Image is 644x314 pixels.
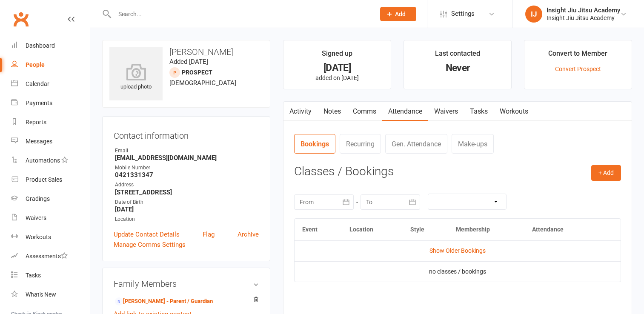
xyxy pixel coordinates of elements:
[169,79,236,87] span: [DEMOGRAPHIC_DATA]
[115,181,259,189] div: Address
[11,55,90,74] a: People
[115,215,259,223] div: Location
[547,6,620,14] div: Insight Jiu Jitsu Academy
[115,206,259,213] strong: [DATE]
[547,14,620,22] div: Insight Jiu Jitsu Academy
[291,63,383,72] div: [DATE]
[403,219,448,240] th: Style
[294,165,621,178] h3: Classes / Bookings
[11,36,90,55] a: Dashboard
[11,208,90,228] a: Waivers
[11,132,90,151] a: Messages
[412,63,504,72] div: Never
[26,80,49,87] div: Calendar
[115,188,259,196] strong: [STREET_ADDRESS]
[591,165,621,180] button: + Add
[525,6,542,23] div: IJ
[318,102,347,121] a: Notes
[11,74,90,94] a: Calendar
[114,279,259,288] h3: Family Members
[115,198,259,206] div: Date of Birth
[26,195,50,202] div: Gradings
[114,240,186,250] a: Manage Comms Settings
[115,171,259,179] strong: 0421331347
[548,48,607,63] div: Convert to Member
[342,219,402,240] th: Location
[294,134,335,154] a: Bookings
[555,66,601,72] a: Convert Prospect
[11,113,90,132] a: Reports
[347,102,382,121] a: Comms
[11,189,90,208] a: Gradings
[395,11,406,17] span: Add
[340,134,381,154] a: Recurring
[524,219,597,240] th: Attendance
[26,61,45,68] div: People
[26,100,52,106] div: Payments
[385,134,447,154] a: Gen. Attendance
[203,229,215,240] a: Flag
[283,102,318,121] a: Activity
[11,170,90,189] a: Product Sales
[26,119,46,126] div: Reports
[11,151,90,170] a: Automations
[26,176,62,183] div: Product Sales
[11,266,90,285] a: Tasks
[26,214,46,221] div: Waivers
[26,234,51,240] div: Workouts
[322,48,352,63] div: Signed up
[115,164,259,172] div: Mobile Number
[26,138,52,145] div: Messages
[451,4,475,23] span: Settings
[26,157,60,164] div: Automations
[169,58,208,66] time: Added [DATE]
[464,102,494,121] a: Tasks
[448,219,525,240] th: Membership
[295,219,342,240] th: Event
[238,229,259,240] a: Archive
[435,48,480,63] div: Last contacted
[11,247,90,266] a: Assessments
[26,272,41,279] div: Tasks
[114,229,180,240] a: Update Contact Details
[295,261,621,282] td: no classes / bookings
[11,228,90,247] a: Workouts
[109,47,263,57] h3: [PERSON_NAME]
[109,63,163,91] div: upload photo
[11,285,90,304] a: What's New
[452,134,494,154] a: Make-ups
[182,69,212,76] snap: prospect
[291,74,383,81] p: added on [DATE]
[429,247,486,254] a: Show Older Bookings
[115,147,259,155] div: Email
[380,7,416,21] button: Add
[115,297,213,306] a: [PERSON_NAME] - Parent / Guardian
[494,102,534,121] a: Workouts
[114,128,259,140] h3: Contact information
[382,102,428,121] a: Attendance
[115,154,259,162] strong: [EMAIL_ADDRESS][DOMAIN_NAME]
[26,291,56,298] div: What's New
[428,102,464,121] a: Waivers
[26,253,68,260] div: Assessments
[112,8,369,20] input: Search...
[11,94,90,113] a: Payments
[26,42,55,49] div: Dashboard
[10,9,31,30] a: Clubworx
